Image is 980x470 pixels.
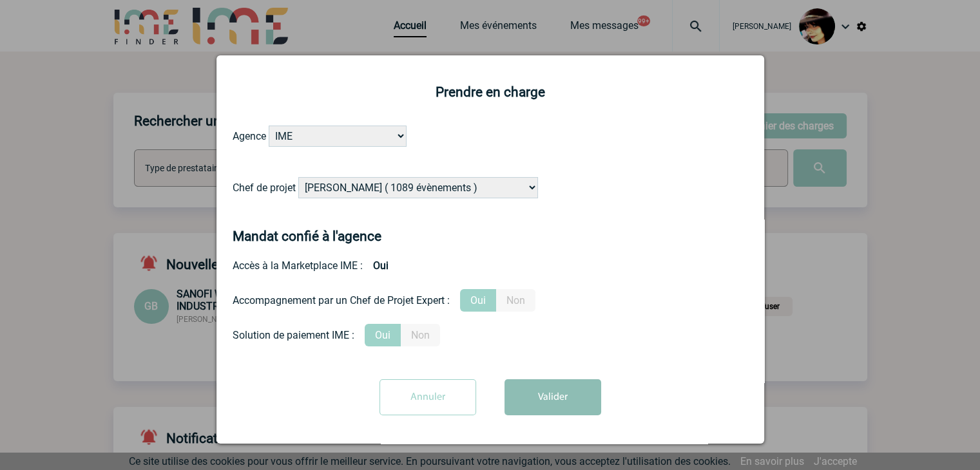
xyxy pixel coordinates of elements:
label: Non [401,324,440,346]
label: Chef de projet [233,182,296,194]
h4: Mandat confié à l'agence [233,229,381,244]
label: Oui [365,324,401,346]
div: Accès à la Marketplace IME : [233,254,748,277]
div: Accompagnement par un Chef de Projet Expert : [233,294,450,306]
button: Valider [504,379,601,415]
div: Conformité aux process achat client, Prise en charge de la facturation, Mutualisation de plusieur... [233,324,748,346]
input: Annuler [380,379,476,415]
label: Oui [460,289,496,312]
label: Agence [233,130,266,142]
label: Non [496,289,535,312]
div: Solution de paiement IME : [233,329,354,341]
h2: Prendre en charge [233,84,748,100]
div: Prestation payante [233,289,748,312]
b: Oui [363,254,399,277]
